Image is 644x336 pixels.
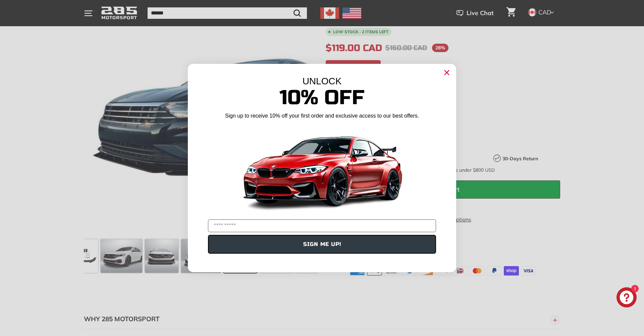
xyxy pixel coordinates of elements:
[208,219,436,232] input: YOUR EMAIL
[238,122,406,217] img: Banner showing BMW 4 Series Body kit
[208,235,436,254] button: SIGN ME UP!
[441,67,452,78] button: Close dialog
[303,76,342,86] span: UNLOCK
[614,287,639,309] inbox-online-store-chat: Shopify online store chat
[225,113,419,119] span: Sign up to receive 10% off your first order and exclusive access to our best offers.
[279,85,365,110] span: 10% Off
